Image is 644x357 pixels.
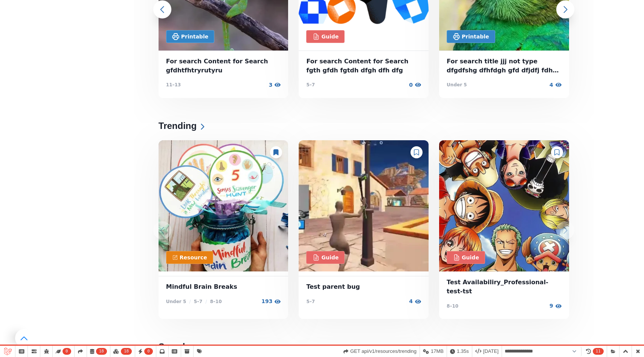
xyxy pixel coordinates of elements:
p: Printable [181,33,208,40]
img: Icons__2_-1730280550.svg [313,254,320,261]
p: 0 [409,81,413,89]
span: For search Content for Search gfdhtfhtryrutyru [166,57,281,75]
img: Vector__Stroke_-1730280330.svg [172,33,179,40]
p: 4 [549,81,553,89]
img: BLJ Resource [159,140,288,271]
p: 5–7 [306,298,315,305]
p: Guide [321,33,339,40]
p: 8–10 [210,298,222,305]
a: For search Content for Search fgth gfdh fgtdh dfgh dfh dfg5–7 [299,51,429,98]
p: Guide [321,254,339,261]
span: 0 [63,348,71,355]
p: 5–7 [194,298,203,305]
p: 5–7 [306,81,315,88]
span: 18 [121,348,132,355]
p: 3 [269,81,273,89]
span: For search Content for Search fgth gfdh fgtdh dfgh dfh dfg [306,57,421,75]
a: Test Availabiliry_Professional-test-tst8–10 [439,271,569,319]
a: Mindful Brain BreaksUnder 5/5–7/8–10 [159,276,288,314]
a: For search title jjj not type dfgdfshg dfhfdgh gfd dfjdfj fdhdf hdf dfhg dfghfdh fgdhgf dhdfh fdg... [439,51,569,98]
h2: Saved [155,338,200,356]
img: Vector__Stroke_-1730280330.svg [453,33,460,40]
a: For search Content for Search gfdhtfhtryrutyru11–13 [159,51,288,98]
span: For search title jjj not type dfgdfshg dfhfdgh gfd dfjdfj fdhdf hdf dfhg dfghfdh fgdhgf dhdfh fdg... [447,57,562,75]
span: Test parent bug [306,282,421,291]
p: 9 [549,302,553,310]
p: / [189,298,191,305]
p: 11–13 [166,81,181,88]
span: Mindful Brain Breaks [166,282,281,291]
p: Guide [462,254,479,261]
p: 193 [261,297,272,305]
span: Test Availabiliry_Professional-test-tst [447,278,562,296]
p: Printable [462,33,489,40]
p: / [205,298,207,305]
a: Test parent bug5–7 [299,276,429,314]
p: 4 [409,297,413,305]
p: Resource [180,254,207,261]
span: 18 [96,348,107,355]
img: Icons__2_-1730280550.svg [453,254,460,261]
p: 8–10 [447,303,458,310]
p: Under 5 [447,81,467,88]
img: BLJ Resource [439,140,569,271]
img: Icons__2_-1730280550.svg [313,33,320,40]
span: 0 [144,348,153,355]
h2: Trending [155,117,211,135]
img: BLJ Resource [299,140,429,271]
span: 11 [593,348,604,355]
p: Under 5 [166,298,186,305]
